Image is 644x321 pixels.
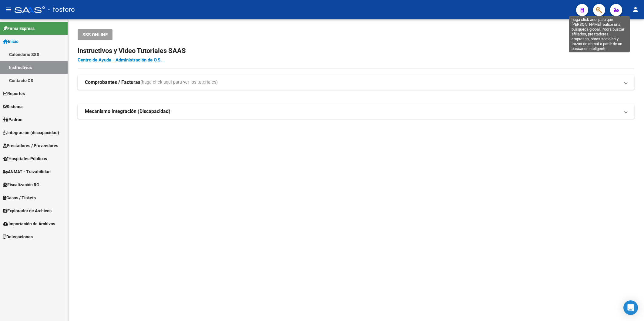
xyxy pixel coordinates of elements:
mat-icon: menu [5,6,12,13]
span: Prestadores / Proveedores [3,142,58,149]
mat-expansion-panel-header: Mecanismo Integración (Discapacidad) [78,104,634,119]
span: Reportes [3,90,25,97]
span: (haga click aquí para ver los tutoriales) [140,79,218,86]
div: Open Intercom Messenger [623,300,638,315]
span: Integración (discapacidad) [3,129,59,136]
span: - fosforo [48,3,75,16]
span: Firma Express [3,25,35,32]
button: SSS ONLINE [78,29,112,40]
span: Padrón [3,116,22,123]
mat-expansion-panel-header: Comprobantes / Facturas(haga click aquí para ver los tutoriales) [78,75,634,90]
span: Inicio [3,38,18,45]
a: Centro de Ayuda - Administración de O.S. [78,57,162,63]
mat-icon: person [632,6,639,13]
span: Casos / Tickets [3,194,36,201]
span: Explorador de Archivos [3,207,52,214]
span: ANMAT - Trazabilidad [3,168,51,175]
span: Hospitales Públicos [3,155,47,162]
span: Sistema [3,103,23,110]
strong: Mecanismo Integración (Discapacidad) [85,108,170,115]
span: SSS ONLINE [82,32,108,38]
strong: Comprobantes / Facturas [85,79,140,86]
h2: Instructivos y Video Tutoriales SAAS [78,45,634,57]
span: Delegaciones [3,233,33,240]
span: Importación de Archivos [3,220,55,227]
span: Fiscalización RG [3,181,39,188]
